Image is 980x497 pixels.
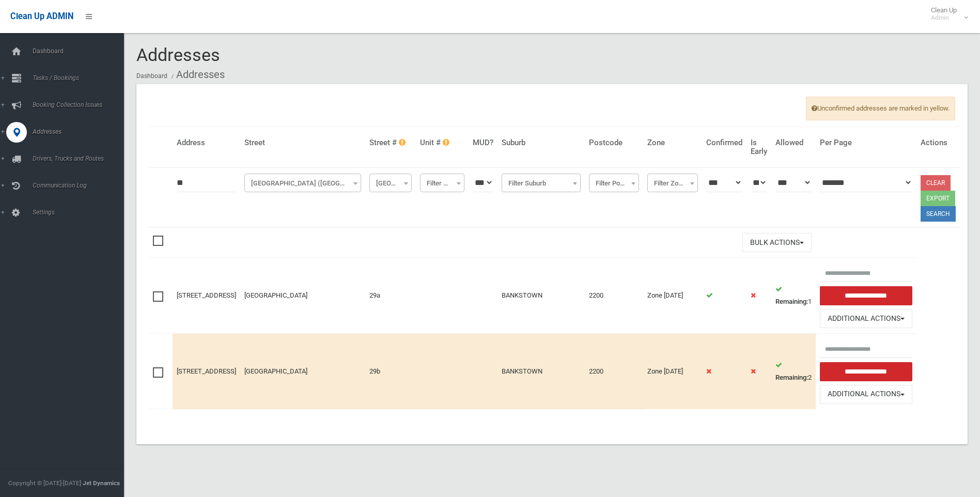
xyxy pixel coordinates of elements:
span: Columbine Avenue (BANKSTOWN) [247,176,359,191]
button: Additional Actions [820,385,912,404]
td: [GEOGRAPHIC_DATA] [240,334,365,409]
span: Filter Street # [369,174,411,192]
h4: Actions [921,138,956,147]
span: Booking Collection Issues [29,101,132,108]
span: Communication Log [29,182,132,189]
h4: Unit # [420,138,465,147]
span: Filter Unit # [423,176,462,191]
h4: Confirmed [706,138,742,147]
h4: Suburb [502,138,580,147]
button: Bulk Actions [742,233,812,252]
td: Zone [DATE] [643,258,702,334]
strong: Remaining: [775,374,808,381]
button: Export [921,191,955,206]
span: Dashboard [29,48,132,55]
td: BANKSTOWN [497,334,584,409]
span: Filter Unit # [420,174,465,192]
a: Dashboard [136,72,167,80]
span: Clean Up [926,6,967,22]
li: Addresses [169,65,225,84]
button: Additional Actions [820,309,912,328]
span: Unconfirmed addresses are marked in yellow. [806,97,955,120]
span: Filter Suburb [502,174,580,192]
td: 2200 [585,258,644,334]
span: Drivers, Trucks and Routes [29,155,132,162]
td: 29b [365,334,415,409]
td: 2 [771,334,816,409]
span: Filter Postcode [589,174,640,192]
span: Addresses [136,44,220,65]
td: [GEOGRAPHIC_DATA] [240,258,365,334]
small: Admin [931,14,957,22]
a: [STREET_ADDRESS] [177,367,236,375]
a: Clear [921,175,951,191]
h4: MUD? [473,138,493,147]
span: Addresses [29,128,132,135]
td: Zone [DATE] [643,334,702,409]
button: Search [921,206,956,222]
h4: Is Early [751,138,767,156]
td: 2200 [585,334,644,409]
h4: Allowed [775,138,812,147]
h4: Zone [647,138,697,147]
span: Filter Zone [647,174,697,192]
td: 1 [771,258,816,334]
h4: Address [177,138,236,147]
span: Clean Up ADMIN [10,11,73,21]
h4: Street [244,138,361,147]
span: Tasks / Bookings [29,74,132,82]
span: Filter Street # [372,176,409,191]
h4: Postcode [589,138,640,147]
span: Filter Postcode [592,176,637,191]
h4: Per Page [820,138,912,147]
td: BANKSTOWN [497,258,584,334]
span: Columbine Avenue (BANKSTOWN) [244,174,361,192]
span: Filter Suburb [504,176,578,191]
td: 29a [365,258,415,334]
span: Copyright © [DATE]-[DATE] [8,479,81,487]
strong: Jet Dynamics [83,479,120,487]
a: [STREET_ADDRESS] [177,291,236,299]
h4: Street # [369,138,411,147]
strong: Remaining: [775,298,808,305]
span: Settings [29,209,132,216]
span: Filter Zone [650,176,695,191]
